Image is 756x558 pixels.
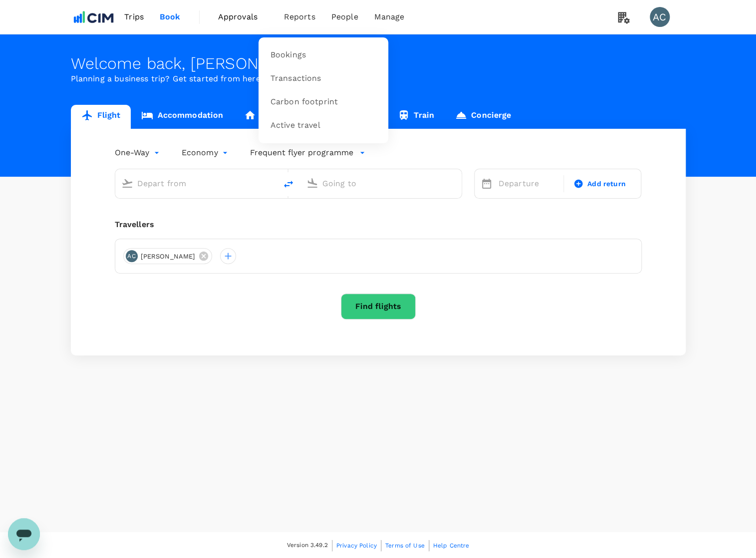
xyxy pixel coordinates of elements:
[650,7,670,27] div: AC
[182,145,230,161] div: Economy
[499,178,557,190] p: Departure
[135,252,202,262] span: [PERSON_NAME]
[71,6,117,28] img: CIM ENVIRONMENTAL PTY LTD
[455,182,457,184] button: Open
[336,542,377,549] span: Privacy Policy
[387,105,445,129] a: Train
[250,147,365,159] button: Frequent flyer programme
[264,90,382,114] a: Carbon footprint
[587,179,626,189] span: Add return
[250,147,353,159] p: Frequent flyer programme
[284,11,315,23] span: Reports
[269,182,271,184] button: Open
[336,540,377,551] a: Privacy Policy
[218,11,268,23] span: Approvals
[287,541,328,551] span: Version 3.49.2
[322,176,441,191] input: Going to
[270,96,338,108] span: Carbon footprint
[374,11,404,23] span: Manage
[8,518,40,550] iframe: Button to launch messaging window
[264,114,382,137] a: Active travel
[270,49,306,61] span: Bookings
[160,11,181,23] span: Book
[115,219,642,231] div: Travellers
[433,540,470,551] a: Help Centre
[234,105,310,129] a: Long stay
[126,250,138,262] div: AC
[71,54,686,73] div: Welcome back , [PERSON_NAME] .
[385,540,425,551] a: Terms of Use
[270,120,320,131] span: Active travel
[433,542,470,549] span: Help Centre
[341,293,416,319] button: Find flights
[270,73,321,84] span: Transactions
[115,145,162,161] div: One-Way
[123,248,213,264] div: AC[PERSON_NAME]
[137,176,255,191] input: Depart from
[264,67,382,90] a: Transactions
[445,105,521,129] a: Concierge
[71,73,686,85] p: Planning a business trip? Get started from here.
[276,172,300,196] button: delete
[71,105,131,129] a: Flight
[385,542,425,549] span: Terms of Use
[124,11,144,23] span: Trips
[131,105,234,129] a: Accommodation
[264,43,382,67] a: Bookings
[331,11,358,23] span: People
